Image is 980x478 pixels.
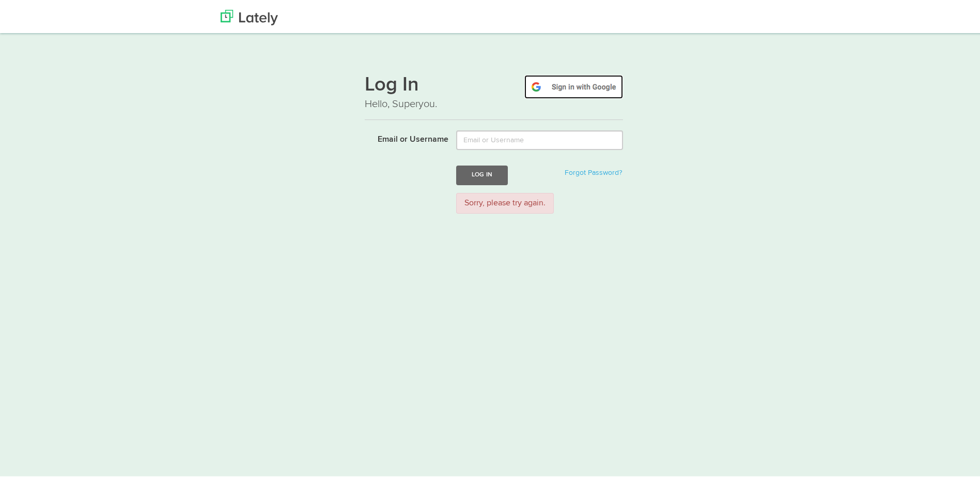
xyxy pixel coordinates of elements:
button: Log In [456,163,508,183]
img: Lately [221,8,278,23]
p: Hello, Superyou. [365,95,623,110]
a: Forgot Password? [565,167,622,174]
input: Email or Username [456,128,623,148]
label: Email or Username [357,128,448,144]
h1: Log In [365,73,623,95]
div: Sorry, please try again. [456,191,554,212]
img: google-signin.png [524,73,623,97]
